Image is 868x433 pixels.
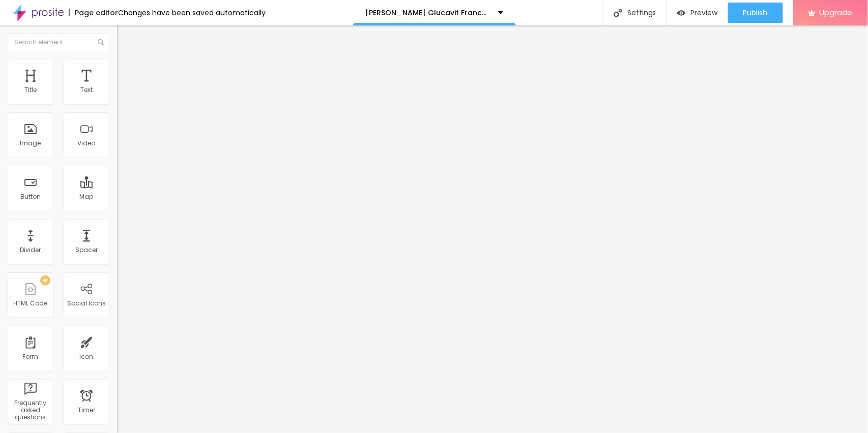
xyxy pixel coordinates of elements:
img: Icone [98,39,104,45]
div: Map [80,193,94,200]
div: Divider [20,246,41,254]
input: Search element [8,33,109,51]
button: Publish [728,3,783,23]
span: Preview [691,9,718,17]
div: Video [78,140,96,147]
span: Upgrade [820,8,853,17]
div: Spacer [75,246,98,254]
div: Button [20,193,41,200]
img: Icone [614,9,622,17]
button: Preview [667,3,728,23]
img: view-1.svg [677,9,686,17]
div: Timer [78,407,95,414]
div: Title [24,86,37,94]
div: Frequently asked questions [10,399,50,421]
div: Form [23,353,39,360]
div: Icon [80,353,94,360]
iframe: Editor [117,25,868,433]
span: Publish [743,9,768,17]
div: Image [20,140,41,147]
div: Changes have been saved automatically [118,9,266,16]
div: Social Icons [67,300,106,307]
div: HTML Code [14,300,48,307]
div: Text [80,86,93,94]
div: Page editor [69,9,118,16]
p: [PERSON_NAME] Glucavit France la formule nutritionnelle soutenue par une légende du basket-ball [366,9,490,16]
